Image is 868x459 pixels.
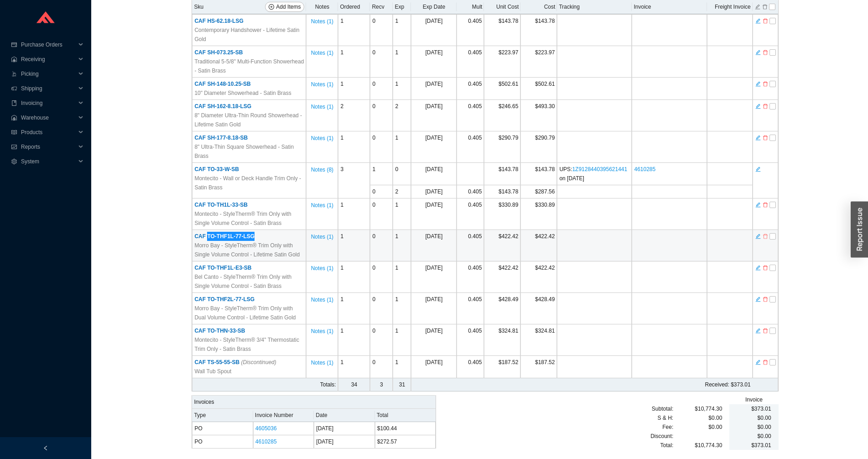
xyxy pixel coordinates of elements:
[763,49,768,56] span: delete
[192,422,253,435] td: PO
[520,324,557,356] td: $324.81
[255,438,277,445] a: 4610285
[194,265,251,271] span: CAF TO-THF1L-E3-SB
[411,293,457,324] td: [DATE]
[338,324,370,356] td: 1
[763,265,768,271] span: delete
[660,441,674,450] span: Total:
[411,78,457,100] td: [DATE]
[755,166,761,172] span: edit
[737,441,771,450] div: $373.01
[762,264,769,270] button: delete
[370,378,393,391] td: 3
[755,201,761,207] button: edit
[755,327,761,333] button: edit
[370,15,393,46] td: 0
[11,42,17,47] span: credit-card
[755,265,761,271] span: edit
[194,135,248,141] span: CAF SH-177-8.18-SB
[375,409,436,422] th: Total
[763,233,768,240] span: delete
[11,100,17,106] span: book
[311,165,334,171] button: Notes (8)
[484,100,520,131] td: $246.65
[755,232,761,239] button: edit
[311,232,333,241] span: Notes ( 1 )
[338,131,370,163] td: 1
[393,46,411,78] td: 1
[763,103,768,110] span: delete
[457,46,484,78] td: 0.405
[457,324,484,356] td: 0.405
[411,163,457,185] td: [DATE]
[311,48,333,57] span: Notes ( 1 )
[762,3,768,9] button: delete
[758,424,771,430] span: $0.00
[311,165,333,174] span: Notes ( 8 )
[21,67,76,81] span: Picking
[311,201,333,210] span: Notes ( 1 )
[393,78,411,100] td: 1
[311,232,334,238] button: Notes (1)
[484,163,520,185] td: $143.78
[662,422,673,432] span: Fee :
[393,230,411,261] td: 1
[673,413,722,422] div: $0.00
[311,17,333,26] span: Notes ( 1 )
[11,130,17,135] span: read
[393,198,411,230] td: 1
[652,404,673,413] span: Subtotal:
[484,293,520,324] td: $428.49
[21,52,76,67] span: Receiving
[255,425,277,432] a: 4605036
[370,46,393,78] td: 0
[755,358,761,365] button: edit
[484,15,520,46] td: $143.78
[370,230,393,261] td: 0
[411,261,457,293] td: [DATE]
[194,49,243,56] span: CAF SH-073.25-SB
[21,140,76,154] span: Reports
[457,131,484,163] td: 0.405
[311,264,333,273] span: Notes ( 1 )
[192,395,436,409] div: Invoices
[393,131,411,163] td: 1
[194,272,304,291] span: Bel Canto - StyleTherm® Trim Only with Single Volume Control - Satin Brass
[411,198,457,230] td: [DATE]
[457,15,484,46] td: 0.405
[393,378,411,391] td: 31
[457,100,484,131] td: 0.405
[194,241,304,259] span: Morro Bay - StyleTherm® Trim Only with Single Volume Control - Lifetime Satin Gold
[411,46,457,78] td: [DATE]
[411,230,457,261] td: [DATE]
[338,46,370,78] td: 1
[762,102,769,109] button: delete
[484,324,520,356] td: $324.81
[338,230,370,261] td: 1
[276,2,301,11] span: Add Items
[755,165,761,172] button: edit
[311,80,333,89] span: Notes ( 1 )
[370,198,393,230] td: 0
[762,232,769,239] button: delete
[763,328,768,334] span: delete
[758,433,771,439] span: $0.00
[311,295,334,301] button: Notes (1)
[762,327,769,333] button: delete
[484,356,520,378] td: $187.52
[311,327,333,336] span: Notes ( 1 )
[393,100,411,131] td: 2
[762,80,769,86] button: delete
[411,131,457,163] td: [DATE]
[194,304,304,322] span: Morro Bay - StyleTherm® Trim Only with Dual Volume Control - Lifetime Satin Gold
[311,263,334,270] button: Notes (1)
[338,15,370,46] td: 1
[763,135,768,141] span: delete
[370,131,393,163] td: 0
[311,102,334,108] button: Notes (1)
[457,356,484,378] td: 0.405
[194,328,245,334] span: CAF TO-THN-33-SB
[411,324,457,356] td: [DATE]
[457,198,484,230] td: 0.405
[311,16,334,23] button: Notes (1)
